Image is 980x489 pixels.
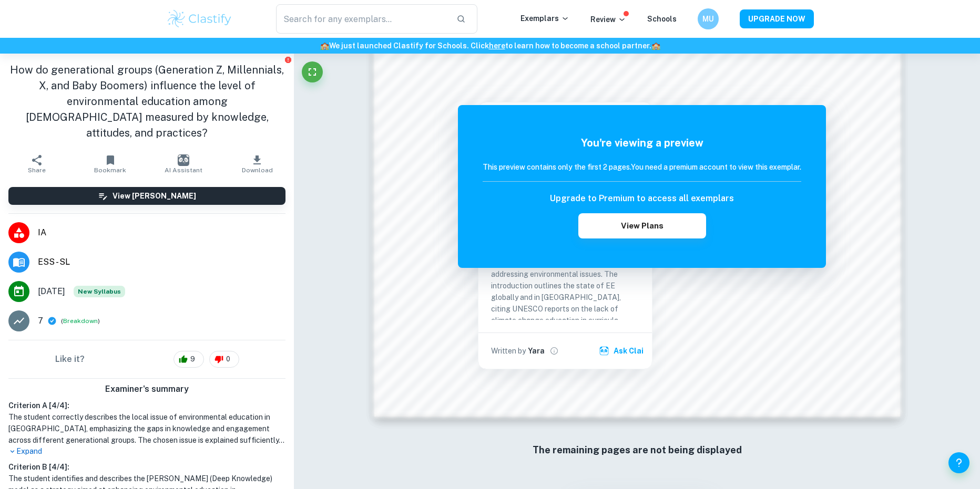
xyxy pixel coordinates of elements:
button: Fullscreen [302,61,323,82]
span: Bookmark [94,167,126,174]
button: UPGRADE NOW [740,9,814,28]
h6: Yara [528,345,545,357]
img: AI Assistant [178,154,189,166]
p: Expand [8,446,285,457]
p: 7 [38,315,43,327]
button: View full profile [547,344,562,358]
h6: Like it? [55,353,85,366]
span: ( ) [61,316,100,326]
span: ESS - SL [38,256,285,268]
p: Written by [491,345,526,357]
img: clai.svg [599,346,609,356]
button: View [PERSON_NAME] [8,187,285,205]
h5: You're viewing a preview [483,135,801,151]
p: Exemplars [520,13,569,24]
h6: Criterion B [ 4 / 4 ]: [8,461,285,473]
span: 🏫 [320,41,329,50]
img: Clastify logo [166,8,233,29]
input: Search for any exemplars... [276,4,448,34]
h1: How do generational groups (Generation Z, Millennials, X, and Baby Boomers) influence the level o... [8,62,285,141]
button: MU [698,8,719,29]
button: Download [220,149,294,179]
span: 0 [220,354,236,365]
span: New Syllabus [74,286,125,297]
span: IA [38,226,285,239]
button: AI Assistant [147,149,221,179]
h6: Upgrade to Premium to access all exemplars [550,192,734,205]
a: here [489,41,505,50]
h6: Examiner's summary [4,383,290,396]
button: Report issue [284,56,292,64]
a: Schools [647,15,677,23]
span: 9 [185,354,201,365]
span: AI Assistant [165,167,202,174]
span: Download [242,167,273,174]
h6: We just launched Clastify for Schools. Click to learn how to become a school partner. [2,40,978,51]
button: View Plans [578,213,706,238]
span: [DATE] [38,285,65,298]
button: Breakdown [63,316,98,326]
span: 🏫 [651,41,660,50]
h6: The remaining pages are not being displayed [395,443,879,457]
button: Help and Feedback [948,452,969,473]
h1: The student correctly describes the local issue of environmental education in [GEOGRAPHIC_DATA], ... [8,411,285,446]
button: Ask Clai [597,341,648,360]
p: Review [590,14,626,25]
h6: MU [702,13,714,25]
h6: This preview contains only the first 2 pages. You need a premium account to view this exemplar. [483,161,801,173]
h6: Criterion A [ 4 / 4 ]: [8,400,285,411]
div: Starting from the May 2026 session, the ESS IA requirements have changed. We created this exempla... [74,286,125,297]
button: Bookmark [74,149,147,179]
span: Share [28,167,46,174]
h6: View [PERSON_NAME] [113,190,196,202]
